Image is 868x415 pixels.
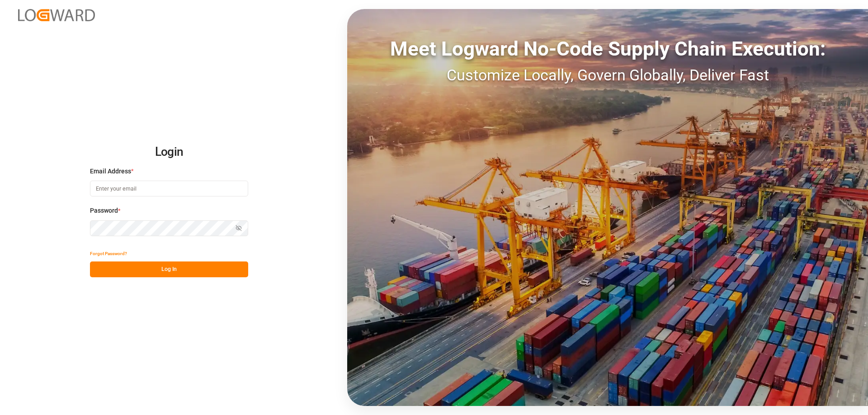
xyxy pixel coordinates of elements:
[90,246,127,261] button: Forgot Password?
[90,138,248,167] h2: Login
[18,9,95,21] img: Logward_new_orange.png
[347,34,868,64] div: Meet Logward No-Code Supply Chain Execution:
[90,181,248,196] input: Enter your email
[90,206,118,215] span: Password
[347,64,868,87] div: Customize Locally, Govern Globally, Deliver Fast
[90,167,131,176] span: Email Address
[90,261,248,277] button: Log In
